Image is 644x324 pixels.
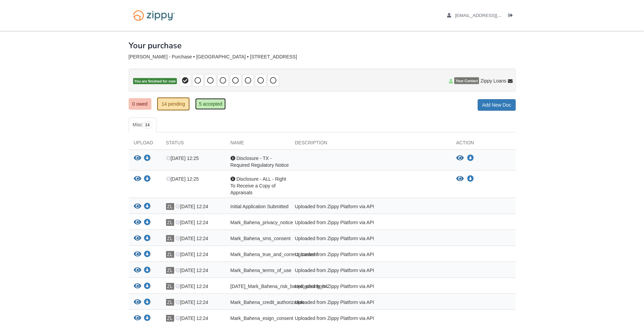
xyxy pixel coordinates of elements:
button: View Mark_Bahena_privacy_notice [134,219,141,226]
a: Download Disclosure - ALL - Right To Receive a Copy of Appraisals [467,176,474,182]
button: View 09-06-2025_Mark_Bahena_risk_based_pricing_h4 [134,283,141,290]
button: View Disclosure - ALL - Right To Receive a Copy of Appraisals [456,176,464,182]
div: Uploaded from Zippy Platform via API [290,235,451,244]
span: You are finished for now [133,78,177,85]
button: View Mark_Bahena_sms_consent [134,235,141,242]
img: Logo [129,7,179,24]
button: View Mark_Bahena_true_and_correct_consent [134,251,141,258]
span: ZL [166,267,174,274]
span: [DATE] 12:24 [175,268,208,273]
div: Uploaded from Zippy Platform via API [290,315,451,324]
span: Zippy Loans [480,77,506,84]
button: View Disclosure - TX - Required Regulatory Notice [456,155,464,162]
span: Mark_Bahena_privacy_notice [231,220,293,225]
a: Add New Doc [478,99,516,111]
a: edit profile [447,13,533,20]
div: Description [290,139,451,149]
a: 0 owed [129,98,151,110]
span: [DATE] 12:24 [175,220,208,225]
span: Mark_Bahena_sms_consent [231,236,291,241]
div: Upload [129,139,161,149]
div: Uploaded from Zippy Platform via API [290,283,451,292]
span: Mark_Bahena_terms_of_use [231,268,292,273]
span: [DATE] 12:24 [175,284,208,289]
button: View Disclosure - TX - Required Regulatory Notice [134,155,141,162]
span: [DATE] 12:24 [175,204,208,209]
span: ZL [166,315,174,322]
span: Disclosure - ALL - Right To Receive a Copy of Appraisals [231,176,286,195]
span: [DATE] 12:24 [175,252,208,257]
a: Download Mark_Bahena_terms_of_use [144,268,151,273]
span: [DATE]_Mark_Bahena_risk_based_pricing_h4 [231,284,328,289]
span: [DATE] 12:25 [166,176,199,182]
span: ZL [166,283,174,290]
span: Mark_Bahena_credit_authorization [231,300,304,305]
button: View Disclosure - ALL - Right To Receive a Copy of Appraisals [134,176,141,183]
a: Download Mark_Bahena_sms_consent [144,236,151,241]
div: Uploaded from Zippy Platform via API [290,299,451,308]
span: ZL [166,235,174,242]
span: [DATE] 12:24 [175,316,208,321]
span: ZL [166,219,174,226]
span: [DATE] 12:25 [166,156,199,161]
div: Uploaded from Zippy Platform via API [290,267,451,276]
span: Disclosure - TX - Required Regulatory Notice [231,156,289,168]
button: View Initial Application Submitted [134,203,141,210]
button: View Mark_Bahena_credit_authorization [134,299,141,306]
span: Your Contact [454,77,479,84]
a: Download Disclosure - ALL - Right To Receive a Copy of Appraisals [144,177,151,182]
span: ZL [166,299,174,306]
a: Download Mark_Bahena_esign_consent [144,316,151,321]
a: Log out [508,13,516,20]
div: Name [225,139,290,149]
a: 5 accepted [195,98,226,110]
span: ZL [166,203,174,210]
div: Uploaded from Zippy Platform via API [290,219,451,228]
span: Mark_Bahena_true_and_correct_consent [231,252,318,257]
span: Initial Application Submitted [231,204,289,209]
span: mb1551gp@gmail.com [455,13,533,18]
a: Download Initial Application Submitted [144,204,151,210]
span: [DATE] 12:24 [175,300,208,305]
a: Download Disclosure - TX - Required Regulatory Notice [467,156,474,161]
button: View Mark_Bahena_esign_consent [134,315,141,322]
a: Misc [129,118,157,132]
button: View Mark_Bahena_terms_of_use [134,267,141,274]
span: [DATE] 12:24 [175,236,208,241]
div: Action [451,139,516,149]
div: [PERSON_NAME] - Purchase • [GEOGRAPHIC_DATA] • [STREET_ADDRESS] [129,54,516,60]
a: Download Disclosure - TX - Required Regulatory Notice [144,156,151,161]
div: Status [161,139,225,149]
span: Mark_Bahena_esign_consent [231,316,293,321]
div: Uploaded from Zippy Platform via API [290,203,451,212]
span: 14 [142,122,152,128]
a: Download 09-06-2025_Mark_Bahena_risk_based_pricing_h4 [144,284,151,289]
h1: Your purchase [129,41,182,50]
a: Download Mark_Bahena_credit_authorization [144,300,151,305]
a: Download Mark_Bahena_true_and_correct_consent [144,252,151,257]
a: 14 pending [157,97,189,110]
a: Download Mark_Bahena_privacy_notice [144,220,151,226]
div: Uploaded from Zippy Platform via API [290,251,451,260]
span: ZL [166,251,174,258]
